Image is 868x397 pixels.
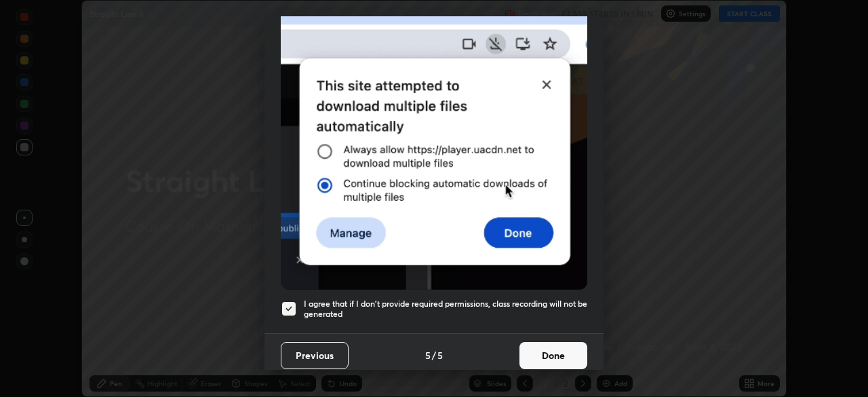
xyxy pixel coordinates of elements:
h5: I agree that if I don't provide required permissions, class recording will not be generated [304,299,587,320]
h4: 5 [425,348,431,362]
button: Previous [281,342,349,369]
h4: / [432,348,436,362]
button: Done [519,342,587,369]
h4: 5 [437,348,443,362]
